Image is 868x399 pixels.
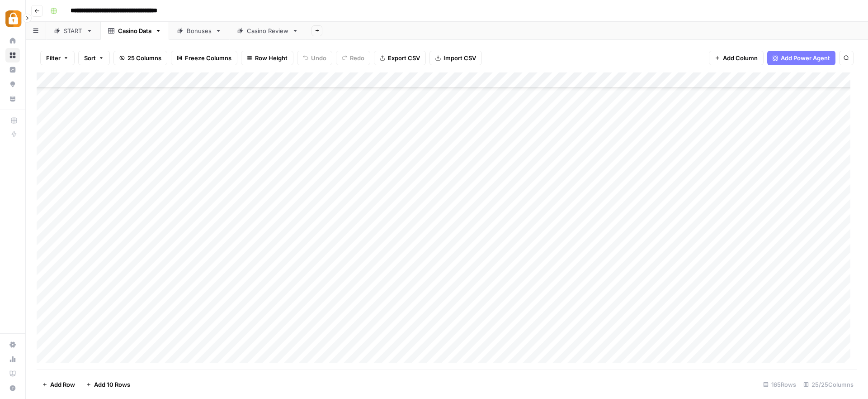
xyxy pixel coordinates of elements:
[5,62,20,77] a: Insights
[78,51,110,65] button: Sort
[336,51,370,65] button: Redo
[171,51,237,65] button: Freeze Columns
[767,51,835,65] button: Add Power Agent
[100,22,169,40] a: Casino Data
[46,22,100,40] a: START
[169,22,229,40] a: Bonuses
[94,380,130,389] span: Add 10 Rows
[709,51,764,65] button: Add Column
[185,53,231,62] span: Freeze Columns
[5,366,20,381] a: Learning Hub
[5,77,20,91] a: Opportunities
[443,53,476,62] span: Import CSV
[5,352,20,366] a: Usage
[800,377,857,392] div: 25/25 Columns
[247,26,288,35] div: Casino Review
[723,53,758,62] span: Add Column
[5,48,20,62] a: Browse
[5,91,20,106] a: Your Data
[37,377,80,392] button: Add Row
[5,10,22,27] img: Adzz Logo
[118,26,151,35] div: Casino Data
[40,51,75,65] button: Filter
[241,51,293,65] button: Row Height
[80,377,136,392] button: Add 10 Rows
[311,53,326,62] span: Undo
[187,26,212,35] div: Bonuses
[388,53,420,62] span: Export CSV
[229,22,306,40] a: Casino Review
[297,51,332,65] button: Undo
[127,53,161,62] span: 25 Columns
[255,53,288,62] span: Row Height
[113,51,167,65] button: 25 Columns
[5,7,20,30] button: Workspace: Adzz
[64,26,83,35] div: START
[374,51,426,65] button: Export CSV
[5,34,20,48] a: Home
[781,53,830,62] span: Add Power Agent
[5,381,20,395] button: Help + Support
[759,377,800,392] div: 165 Rows
[46,53,61,62] span: Filter
[84,53,96,62] span: Sort
[429,51,482,65] button: Import CSV
[350,53,364,62] span: Redo
[5,337,20,352] a: Settings
[50,380,75,389] span: Add Row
